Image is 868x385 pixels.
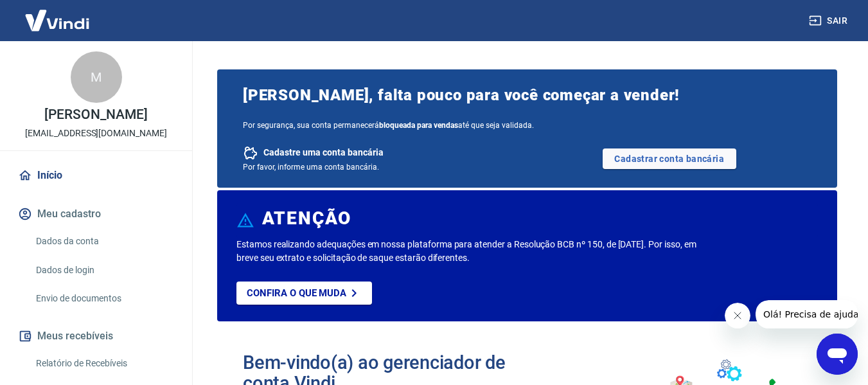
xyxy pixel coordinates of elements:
[262,212,351,225] h6: ATENÇÃO
[31,257,177,283] a: Dados de login
[263,147,384,159] span: Cadastre uma conta bancária
[31,350,177,377] a: Relatório de Recebíveis
[25,127,167,140] p: [EMAIL_ADDRESS][DOMAIN_NAME]
[243,121,811,130] span: Por segurança, sua conta permanecerá até que seja validada.
[603,148,736,169] a: Cadastrar conta bancária
[243,163,379,172] span: Por favor, informe uma conta bancária.
[817,334,858,375] iframe: Botão para abrir a janela de mensagens
[247,287,346,299] p: Confira o que muda
[31,228,177,255] a: Dados da conta
[31,285,177,312] a: Envio de documentos
[756,300,858,328] iframe: Mensagem da empresa
[15,200,177,228] button: Meu cadastro
[236,238,702,265] p: Estamos realizando adequações em nossa plataforma para atender a Resolução BCB nº 150, de [DATE]....
[725,303,750,328] iframe: Fechar mensagem
[15,161,177,190] a: Início
[15,322,177,350] button: Meus recebíveis
[379,121,458,130] b: bloqueada para vendas
[236,282,372,305] a: Confira o que muda
[71,51,122,103] div: M
[44,108,147,121] p: [PERSON_NAME]
[8,9,108,19] span: Olá! Precisa de ajuda?
[806,9,853,33] button: Sair
[15,1,99,40] img: Vindi
[243,85,811,105] span: [PERSON_NAME], falta pouco para você começar a vender!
